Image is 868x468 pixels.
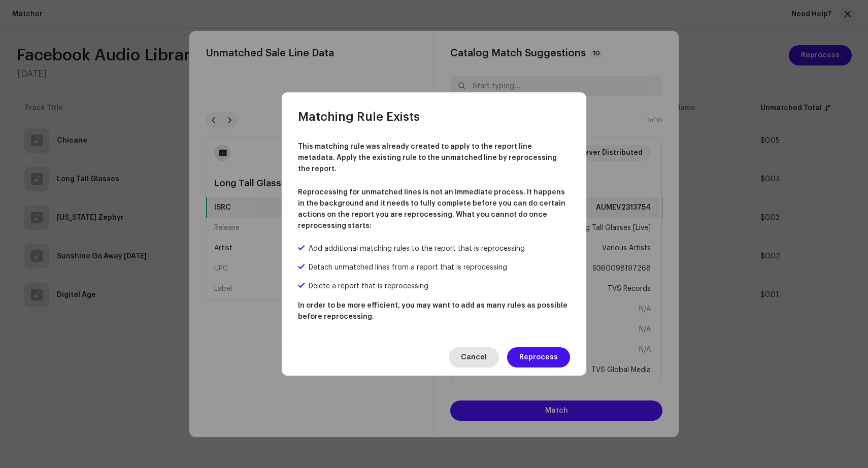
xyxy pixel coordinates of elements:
li: Delete a report that is reprocessing [298,281,570,292]
button: Reprocess [507,347,570,367]
li: Add additional matching rules to the report that is reprocessing [298,244,570,254]
div: In order to be more efficient, you may want to add as many rules as possible before reprocessing. [298,300,570,322]
div: Reprocessing for unmatched lines is not an immediate process. It happens in the background and it... [298,187,570,231]
span: Cancel [461,347,487,367]
div: This matching rule was already created to apply to the report line metadata. Apply the existing r... [298,141,570,175]
li: Detach unmatched lines from a report that is reprocessing [298,262,570,273]
span: Reprocess [519,347,558,367]
span: Matching Rule Exists [298,109,420,125]
button: Cancel [449,347,499,367]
